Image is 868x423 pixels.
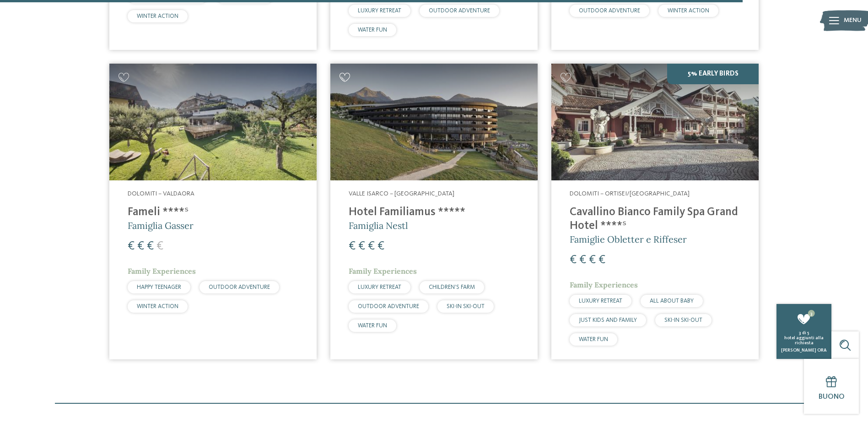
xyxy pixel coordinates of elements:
[650,298,694,304] span: ALL ABOUT BABY
[156,240,163,252] span: €
[579,336,608,342] span: WATER FUN
[358,323,387,329] span: WATER FUN
[570,206,740,233] h4: Cavallino Bianco Family Spa Grand Hotel ****ˢ
[804,359,859,414] a: Buono
[570,233,687,245] span: Famiglie Obletter e Riffeser
[209,284,270,290] span: OUTDOOR ADVENTURE
[137,284,181,290] span: HAPPY TEENAGER
[598,254,605,266] span: €
[358,27,387,33] span: WATER FUN
[147,240,154,252] span: €
[570,254,577,266] span: €
[377,240,384,252] span: €
[137,13,178,19] span: WINTER ACTION
[349,240,356,252] span: €
[349,190,454,197] span: Valle Isarco – [GEOGRAPHIC_DATA]
[802,331,806,335] span: di
[109,64,317,180] img: Cercate un hotel per famiglie? Qui troverete solo i migliori!
[368,240,375,252] span: €
[109,64,317,359] a: Cercate un hotel per famiglie? Qui troverete solo i migliori! Dolomiti – Valdaora Fameli ****ˢ Fa...
[776,304,831,359] a: 3 3 di 5 hotel aggiunti alla richiesta [PERSON_NAME] ora
[128,220,194,231] span: Famiglia Gasser
[358,284,401,290] span: LUXURY RETREAT
[579,254,586,266] span: €
[819,393,845,401] span: Buono
[358,8,401,14] span: LUXURY RETREAT
[429,8,490,14] span: OUTDOOR ADVENTURE
[330,64,538,359] a: Cercate un hotel per famiglie? Qui troverete solo i migliori! Valle Isarco – [GEOGRAPHIC_DATA] Ho...
[579,8,640,14] span: OUTDOOR ADVENTURE
[358,304,419,309] span: OUTDOOR ADVENTURE
[128,266,196,276] span: Family Experiences
[358,240,365,252] span: €
[664,317,702,323] span: SKI-IN SKI-OUT
[579,298,622,304] span: LUXURY RETREAT
[429,284,475,290] span: CHILDREN’S FARM
[551,64,759,359] a: Cercate un hotel per famiglie? Qui troverete solo i migliori! 5% Early Birds Dolomiti – Ortisei/[...
[137,240,144,252] span: €
[807,331,809,335] span: 5
[781,348,827,352] span: [PERSON_NAME] ora
[447,304,485,309] span: SKI-IN SKI-OUT
[570,190,690,197] span: Dolomiti – Ortisei/[GEOGRAPHIC_DATA]
[589,254,596,266] span: €
[784,336,824,345] span: hotel aggiunti alla richiesta
[551,64,759,180] img: Family Spa Grand Hotel Cavallino Bianco ****ˢ
[128,190,194,197] span: Dolomiti – Valdaora
[137,304,178,309] span: WINTER ACTION
[799,331,801,335] span: 3
[570,280,638,289] span: Family Experiences
[128,240,135,252] span: €
[330,64,538,180] img: Cercate un hotel per famiglie? Qui troverete solo i migliori!
[349,266,417,276] span: Family Experiences
[349,220,408,231] span: Famiglia Nestl
[808,310,815,317] span: 3
[668,8,709,14] span: WINTER ACTION
[579,317,637,323] span: JUST KIDS AND FAMILY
